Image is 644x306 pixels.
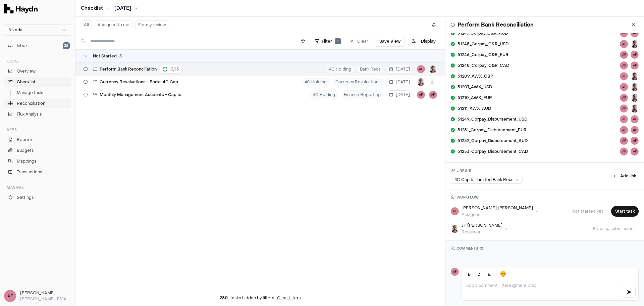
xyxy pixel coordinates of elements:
[4,124,71,135] div: Apps
[4,146,71,155] a: Budgets
[445,92,644,103] a: 51210_AWX_EURAFJP Smit
[20,290,71,296] h3: [PERSON_NAME]
[417,65,425,73] button: AF
[4,193,71,202] a: Settings
[458,52,508,57] span: 51246_Corpay_C&R_EUR
[620,83,628,91] span: AF
[357,65,384,74] span: Bank Recs
[631,94,639,102] img: JP Smit
[500,270,506,278] span: 😊
[389,92,410,97] span: [DATE]
[17,137,34,143] span: Reports
[451,246,639,251] h3: COMMENTS ( 0 )
[458,127,527,133] span: 51251_Corpay_Disbursement_EUR
[302,78,330,86] span: 4C Holding
[4,41,71,50] button: Inbox38
[458,31,508,36] span: 51247_Corpay_C&R_AUD
[620,137,628,145] span: AF
[631,147,639,156] span: AF
[20,296,71,302] p: [PERSON_NAME][EMAIL_ADDRESS][DOMAIN_NAME]
[631,137,639,145] span: AF
[445,135,644,146] a: 51252_Corpay_Disbursement_AUDAFAF
[610,172,639,180] button: Add link
[567,209,608,214] span: Not started yet
[451,207,459,215] span: AF
[17,79,36,85] span: Checklist
[386,90,413,99] button: [DATE]
[611,206,639,217] button: Start task
[451,205,539,217] button: AF[PERSON_NAME] [PERSON_NAME]Assignee
[4,88,71,97] a: Manage tasks
[114,5,131,12] span: [DATE]
[4,4,38,13] img: Haydn Logo
[4,135,71,144] a: Reports
[631,40,639,48] img: JP Smit
[445,146,644,157] a: 51253_Corpay_Disbursement_CADAFAF
[429,91,437,99] button: AF
[451,225,459,233] img: JP Smit
[341,90,384,99] span: Finance Reporting
[119,53,122,59] span: 3
[4,67,71,76] a: Overview
[114,5,138,12] button: [DATE]
[631,126,639,134] span: AF
[458,138,528,143] span: 51252_Corpay_Disbursement_AUD
[485,269,494,279] button: Underline (Ctrl+U)
[386,65,413,74] button: [DATE]
[458,106,491,111] span: 51211_AWX_AUD
[631,104,639,113] img: JP Smit
[445,103,644,114] a: 51211_AWX_AUDAFJP Smit
[445,49,644,60] a: 51246_Corpay_C&R_EURAFAF
[4,290,16,302] span: AF
[4,77,71,87] a: Checklist
[81,20,92,29] button: All
[451,268,459,276] span: AF
[169,67,179,72] span: 13 / 13
[17,100,45,106] span: Reconciliation
[375,36,405,47] button: Save View
[4,56,71,67] div: Close
[322,39,332,44] span: Filter
[93,53,117,59] span: Not Started
[458,63,509,68] span: 51248_Corpay_C&R_CAD
[17,194,34,201] span: Settings
[17,158,37,164] span: Mappings
[335,38,341,44] span: 1
[451,223,508,235] button: JP SmitJP [PERSON_NAME]Reviewer
[429,65,437,73] img: JP Smit
[417,78,425,86] button: JP Smit
[326,65,354,74] span: 4C Holding
[620,29,628,37] span: AF
[17,90,45,96] span: Manage tasks
[4,99,71,108] a: Reconciliation
[620,94,628,102] span: AF
[17,68,36,74] span: Overview
[620,61,628,70] span: AF
[4,24,71,36] button: Nivoda
[465,269,474,279] button: Bold (Ctrl+B)
[4,182,71,193] div: Manage
[75,290,445,306] div: tasks hidden by filters
[498,269,508,279] button: 😊
[417,91,425,99] button: AF
[332,78,384,86] span: Currency Revaluations
[100,67,157,72] span: Perform Bank Reconciliation
[631,83,639,91] img: JP Smit
[620,115,628,123] span: AF
[17,111,42,117] span: Flux Analysis
[389,79,410,85] span: [DATE]
[17,147,34,154] span: Budgets
[445,71,644,82] a: 51209_AWX_GBPAFJP Smit
[462,223,502,228] div: JP [PERSON_NAME]
[135,20,169,29] button: For my review
[462,212,533,217] div: Assignee
[451,195,639,200] h3: WORKFLOW
[475,269,484,279] button: Italic (Ctrl+I)
[4,157,71,166] a: Mappings
[311,36,345,47] button: Filter1
[462,229,502,235] div: Reviewer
